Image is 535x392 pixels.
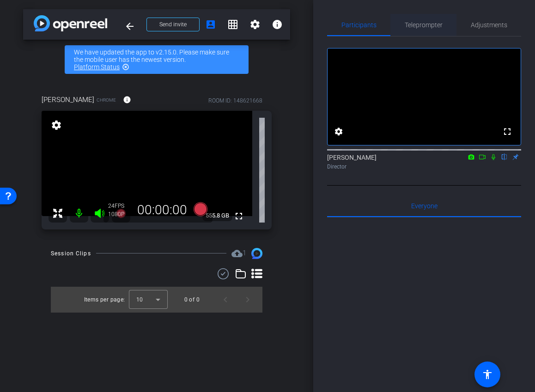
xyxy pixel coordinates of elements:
[146,18,200,31] button: Send invite
[227,19,238,30] mat-icon: grid_on
[97,96,116,103] span: Chrome
[34,15,107,31] img: app-logo
[499,152,510,161] mat-icon: flip
[231,248,246,259] span: Destinations for your clips
[341,22,377,28] span: Participants
[122,63,129,71] mat-icon: highlight_off
[74,63,120,71] a: Platform Status
[327,163,521,171] div: Director
[115,203,124,209] span: FPS
[272,19,283,30] mat-icon: info
[411,203,438,209] span: Everyone
[65,45,249,74] div: We have updated the app to v2.15.0. Please make sure the mobile user has the newest version.
[482,369,493,380] mat-icon: accessibility
[50,120,63,131] mat-icon: settings
[124,21,135,32] mat-icon: arrow_back
[108,211,131,218] div: 1080P
[51,249,91,258] div: Session Clips
[214,289,237,311] button: Previous page
[123,96,131,104] mat-icon: info
[471,22,507,28] span: Adjustments
[243,249,246,257] span: 1
[131,202,193,218] div: 00:00:00
[233,211,244,222] mat-icon: fullscreen
[208,96,262,105] div: ROOM ID: 148621668
[42,95,94,105] span: [PERSON_NAME]
[405,22,443,28] span: Teleprompter
[231,248,243,259] mat-icon: cloud_upload
[184,295,200,304] div: 0 of 0
[502,126,513,137] mat-icon: fullscreen
[202,210,232,221] span: 555.8 GB
[237,289,259,311] button: Next page
[159,21,187,28] span: Send invite
[249,19,261,30] mat-icon: settings
[333,126,344,137] mat-icon: settings
[327,153,521,171] div: [PERSON_NAME]
[84,295,125,304] div: Items per page:
[205,19,216,30] mat-icon: account_box
[108,202,131,210] div: 24
[251,248,262,259] img: Session clips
